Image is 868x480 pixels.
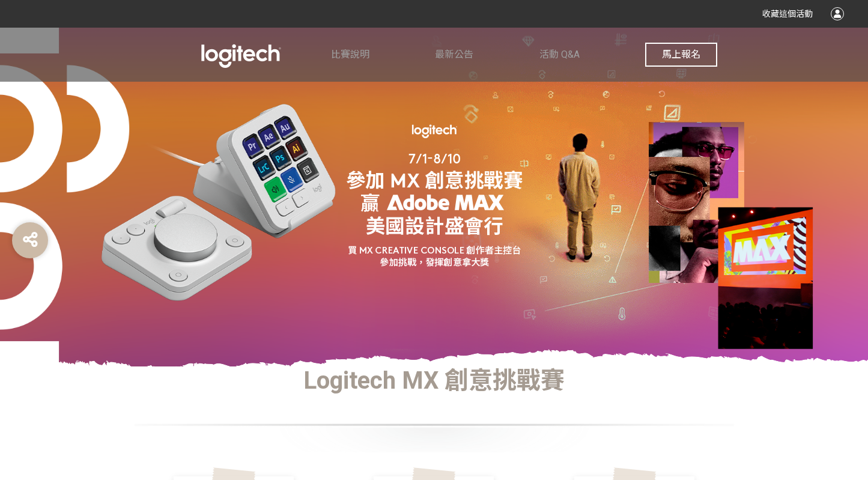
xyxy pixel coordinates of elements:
[151,40,331,70] img: Logitech MX 創意挑戰賽
[134,366,735,395] h1: Logitech MX 創意挑戰賽
[539,49,580,60] span: 活動 Q&A
[331,49,369,60] span: 比賽說明
[645,43,717,67] button: 馬上報名
[284,122,584,272] img: Logitech MX 創意挑戰賽
[762,9,813,19] span: 收藏這個活動
[662,49,700,60] span: 馬上報名
[435,28,473,82] a: 最新公告
[539,28,580,82] a: 活動 Q&A
[331,28,369,82] a: 比賽說明
[435,49,473,60] span: 最新公告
